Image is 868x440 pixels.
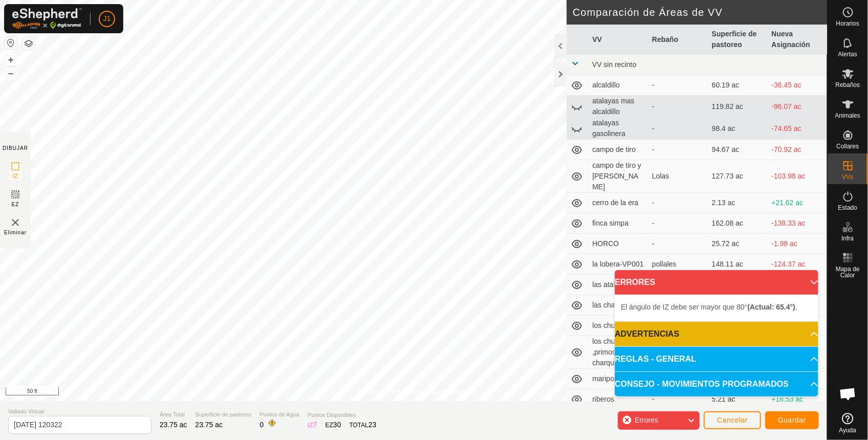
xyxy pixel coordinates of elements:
td: campo de tiro y [PERSON_NAME] [588,160,648,193]
span: Collares [836,143,859,149]
td: 119.82 ac [707,96,767,118]
td: las atalayas [588,275,648,295]
span: Alertas [838,51,857,57]
td: -124.37 ac [767,254,827,275]
span: Superficie de pastoreo [195,410,252,419]
td: -74.65 ac [767,118,827,140]
span: ADVERTENCIAS [615,328,679,340]
div: EZ [325,420,341,430]
span: Mapa de Calor [830,266,865,278]
span: Ayuda [839,427,857,433]
button: Cancelar [704,411,761,429]
span: Guardar [778,416,806,424]
td: los churros [588,316,648,336]
div: DIBUJAR [3,144,28,152]
span: Área Total [160,410,187,419]
td: -138.33 ac [767,213,827,234]
span: Infra [841,235,854,241]
span: IZ [13,172,18,180]
span: REGLAS - GENERAL [615,353,696,365]
td: campo de tiro [588,140,648,160]
span: VV sin recinto [592,60,636,69]
div: - [652,101,704,112]
span: Puntos Disponibles [307,411,376,420]
h2: Comparación de Áreas de VV [573,6,827,18]
img: VV [9,216,21,229]
span: Animales [835,113,860,119]
p-accordion-header: REGLAS - GENERAL [615,347,818,371]
td: mariposas [588,369,648,389]
span: J1 [103,13,111,24]
th: Rebaño [648,25,708,55]
span: CONSEJO - MOVIMIENTOS PROGRAMADOS [615,378,789,390]
a: Contáctenos [432,388,466,397]
div: - [652,218,704,229]
b: (Actual: 65.4°) [748,303,796,311]
span: 30 [333,421,341,429]
span: 23.75 ac [195,421,223,429]
td: atalayas mas alcaldillo [588,96,648,118]
th: Nueva Asignación [767,25,827,55]
button: + [5,54,17,66]
div: TOTAL [349,420,376,430]
span: El ángulo de IZ debe ser mayor que 80° . [621,303,797,311]
td: HORCO [588,234,648,254]
span: 0 [260,421,264,429]
button: Capas del Mapa [23,37,35,50]
td: 162.08 ac [707,213,767,234]
td: 127.73 ac [707,160,767,193]
td: 94.67 ac [707,140,767,160]
th: Superficie de pastoreo [707,25,767,55]
span: 7 [313,421,317,429]
span: 23 [368,421,376,429]
div: Chat abierto [833,379,863,409]
td: la lobera-VP001 [588,254,648,275]
p-accordion-header: ADVERTENCIAS [615,322,818,346]
td: finca simpa [588,213,648,234]
div: - [652,238,704,249]
span: 23.75 ac [160,421,187,429]
button: – [5,67,17,79]
td: -96.07 ac [767,96,827,118]
span: Eliminar [4,229,27,236]
div: - [652,144,704,155]
td: +21.62 ac [767,193,827,213]
img: Logo Gallagher [12,8,82,29]
td: 98.4 ac [707,118,767,140]
td: 5.21 ac [707,389,767,410]
span: Horarios [836,20,859,27]
td: alcaldillo [588,75,648,96]
td: 2.13 ac [707,193,767,213]
button: Guardar [765,411,819,429]
td: 60.19 ac [707,75,767,96]
td: cerro de la era [588,193,648,213]
span: Vallado Virtual [8,407,151,416]
div: - [652,394,704,405]
td: riberos [588,389,648,410]
div: Lolas [652,171,704,182]
a: Ayuda [828,409,868,437]
span: VVs [842,174,853,180]
span: Rebaños [835,82,860,88]
td: -36.45 ac [767,75,827,96]
p-accordion-header: CONSEJO - MOVIMIENTOS PROGRAMADOS [615,372,818,397]
p-accordion-content: ERRORES [615,295,818,321]
td: 25.72 ac [707,234,767,254]
div: IZ [307,420,317,430]
a: Política de Privacidad [361,388,419,397]
td: las charquillas [588,295,648,316]
span: EZ [12,201,19,208]
p-accordion-header: ERRORES [615,270,818,295]
div: pollales [652,259,704,270]
span: Estado [838,205,857,211]
th: VV [588,25,648,55]
div: - [652,123,704,134]
span: Errores [635,416,658,424]
td: +18.53 ac [767,389,827,410]
td: -103.98 ac [767,160,827,193]
button: Restablecer Mapa [5,37,17,49]
span: ERRORES [615,276,655,289]
td: -70.92 ac [767,140,827,160]
div: - [652,80,704,91]
div: - [652,197,704,208]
